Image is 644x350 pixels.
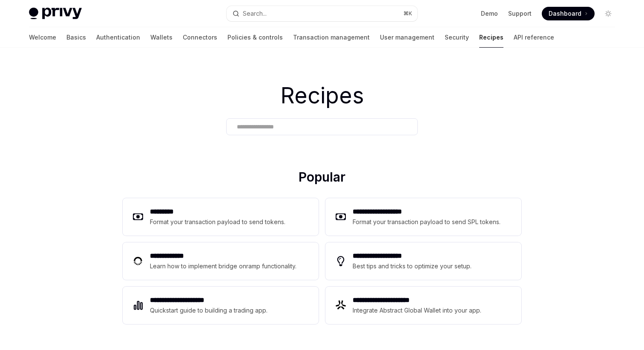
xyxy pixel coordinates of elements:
div: Search... [243,9,267,19]
div: Best tips and tricks to optimize your setup. [353,261,471,271]
a: Transaction management [293,27,370,48]
a: Authentication [96,27,140,48]
a: Dashboard [542,7,595,20]
a: Recipes [479,27,503,48]
div: Learn how to implement bridge onramp functionality. [150,261,296,271]
a: Demo [481,9,498,18]
button: Search...⌘K [227,6,417,21]
img: light logo [29,8,82,20]
div: Integrate Abstract Global Wallet into your app. [353,305,481,316]
a: Basics [66,27,86,48]
a: Connectors [183,27,217,48]
div: Format your transaction payload to send SPL tokens. [353,217,500,227]
a: Security [445,27,469,48]
button: Toggle dark mode [601,7,615,20]
div: Quickstart guide to building a trading app. [150,305,267,316]
h2: Popular [123,169,521,188]
a: Policies & controls [227,27,283,48]
a: **** **** ***Learn how to implement bridge onramp functionality. [123,242,319,280]
a: **** ****Format your transaction payload to send tokens. [123,198,319,236]
a: User management [380,27,434,48]
span: Dashboard [549,9,581,18]
a: API reference [514,27,554,48]
a: Support [508,9,532,18]
a: Wallets [150,27,172,48]
a: Welcome [29,27,56,48]
div: Format your transaction payload to send tokens. [150,217,285,227]
span: ⌘ K [403,10,412,17]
